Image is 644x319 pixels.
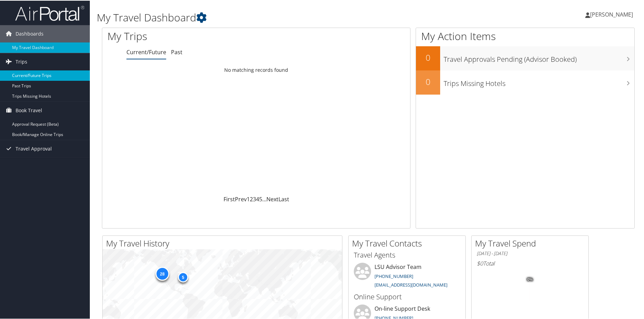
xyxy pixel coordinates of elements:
h2: My Travel History [106,237,342,249]
a: [PERSON_NAME] [585,3,640,24]
a: Last [278,195,289,202]
a: Past [171,48,182,55]
h2: 0 [416,75,440,87]
a: Next [266,195,278,202]
span: [PERSON_NAME] [590,10,633,18]
span: $0 [477,259,483,267]
h1: My Action Items [416,28,634,43]
span: Travel Approval [16,139,52,157]
h6: [DATE] - [DATE] [477,250,583,256]
span: Dashboards [16,25,44,42]
a: 2 [250,195,253,202]
h6: Total [477,259,583,267]
img: airportal-logo.png [15,4,84,21]
a: [EMAIL_ADDRESS][DOMAIN_NAME] [375,281,447,287]
h3: Travel Approvals Pending (Advisor Booked) [444,50,634,64]
a: 0Travel Approvals Pending (Advisor Booked) [416,46,634,70]
span: Trips [16,52,27,70]
h2: 0 [416,51,440,63]
h3: Online Support [354,291,460,301]
h3: Trips Missing Hotels [444,75,634,88]
h1: My Travel Dashboard [97,10,459,24]
h1: My Trips [107,28,277,43]
a: 5 [259,195,262,202]
li: LSU Advisor Team [350,262,464,290]
h2: My Travel Contacts [352,237,465,249]
div: 28 [155,266,169,280]
a: Current/Future [126,48,166,55]
span: … [262,195,266,202]
a: Prev [235,195,247,202]
a: 4 [256,195,259,202]
a: 1 [247,195,250,202]
span: Book Travel [16,101,42,118]
tspan: 0% [527,277,533,281]
a: 3 [253,195,256,202]
a: First [224,195,235,202]
h2: My Travel Spend [475,237,588,249]
a: [PHONE_NUMBER] [375,272,413,279]
a: 0Trips Missing Hotels [416,70,634,94]
td: No matching records found [102,63,410,76]
div: 5 [178,271,188,282]
h3: Travel Agents [354,250,460,259]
